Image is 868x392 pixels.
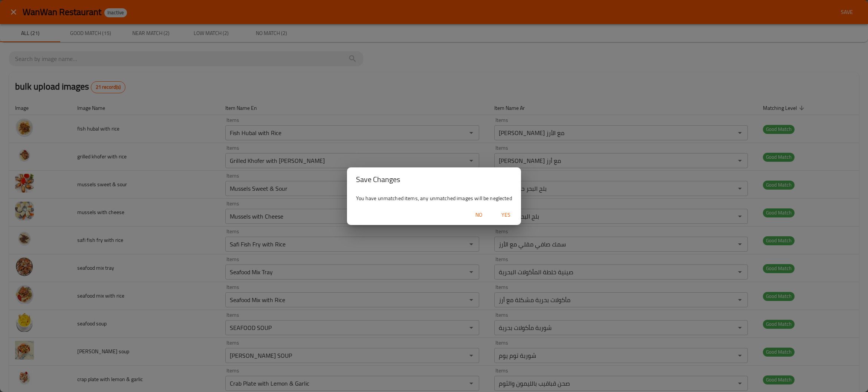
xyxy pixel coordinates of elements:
[497,210,515,220] span: Yes
[347,191,521,205] div: You have unmatched items, any unmatched images will be neglected
[467,208,491,222] button: No
[356,173,512,185] h2: Save Changes
[470,210,488,220] span: No
[494,208,518,222] button: Yes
